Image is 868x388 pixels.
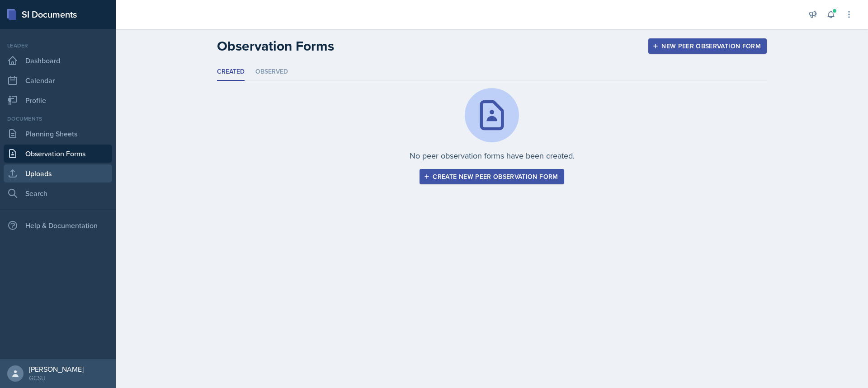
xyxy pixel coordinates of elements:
[29,374,84,383] div: GCSU
[4,115,112,123] div: Documents
[4,91,112,109] a: Profile
[410,150,575,162] p: No peer observation forms have been created.
[654,42,761,50] div: New Peer Observation Form
[255,63,288,81] li: Observed
[4,164,112,182] a: Uploads
[648,38,767,54] button: New Peer Observation Form
[425,173,558,180] div: Create new peer observation form
[4,216,112,234] div: Help & Documentation
[4,71,112,89] a: Calendar
[420,169,564,184] button: Create new peer observation form
[4,51,112,70] a: Dashboard
[29,365,84,374] div: [PERSON_NAME]
[4,184,112,202] a: Search
[4,125,112,143] a: Planning Sheets
[217,38,334,54] h2: Observation Forms
[217,63,245,81] li: Created
[4,42,112,50] div: Leader
[4,145,112,163] a: Observation Forms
